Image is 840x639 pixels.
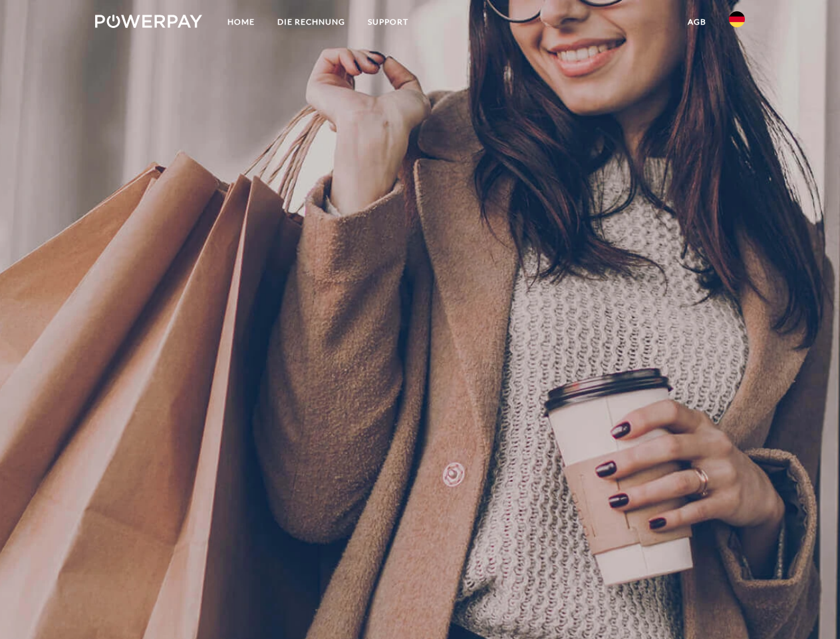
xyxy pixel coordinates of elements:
[95,15,202,28] img: logo-powerpay-white.svg
[729,11,745,27] img: de
[356,10,420,34] a: SUPPORT
[676,10,718,34] a: agb
[266,10,356,34] a: DIE RECHNUNG
[216,10,266,34] a: Home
